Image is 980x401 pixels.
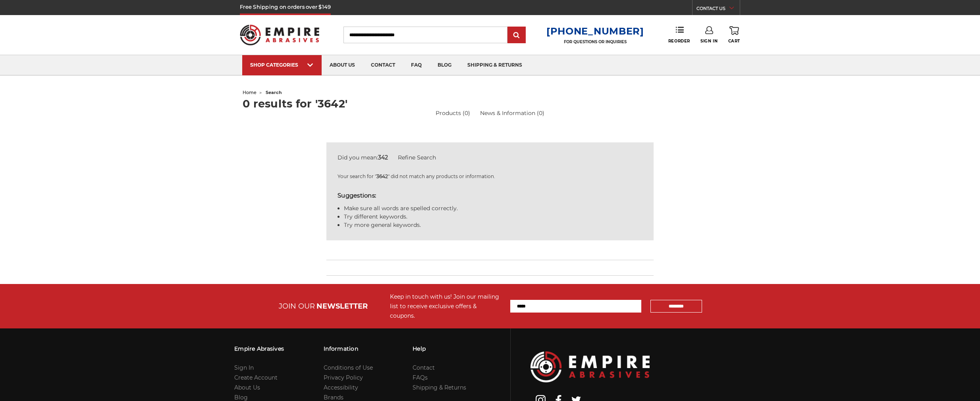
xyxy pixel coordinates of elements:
[234,384,260,391] a: About Us
[413,374,428,381] a: FAQs
[403,55,430,75] a: faq
[234,374,278,381] a: Create Account
[728,26,740,44] a: Cart
[243,90,257,95] a: home
[322,55,363,75] a: about us
[413,384,466,391] a: Shipping & Returns
[240,19,319,50] img: Empire Abrasives
[531,351,650,382] img: Empire Abrasives Logo Image
[324,374,363,381] a: Privacy Policy
[324,364,373,371] a: Conditions of Use
[243,98,737,109] h1: 0 results for '3642'
[430,55,459,75] a: blog
[700,38,718,44] span: Sign In
[668,26,690,43] a: Reorder
[266,90,282,95] span: search
[344,221,642,229] li: Try more general keywords.
[344,204,642,213] li: Make sure all words are spelled correctly.
[390,292,502,320] div: Keep in touch with us! Join our mailing list to receive exclusive offers & coupons.
[324,384,358,391] a: Accessibility
[413,340,466,357] h3: Help
[234,364,254,371] a: Sign In
[376,173,388,179] strong: 3642
[250,62,314,68] div: SHOP CATEGORIES
[324,340,373,357] h3: Information
[324,394,343,401] a: Brands
[546,25,644,37] a: [PHONE_NUMBER]
[279,302,315,311] span: JOIN OUR
[413,364,435,371] a: Contact
[344,213,642,221] li: Try different keywords.
[480,109,544,117] a: News & Information (0)
[234,340,284,357] h3: Empire Abrasives
[546,39,644,44] p: FOR QUESTIONS OR INQUIRIES
[728,38,740,44] span: Cart
[696,4,740,15] a: CONTACT US
[338,153,642,162] div: Did you mean:
[363,55,403,75] a: contact
[509,27,525,43] input: Submit
[668,38,690,44] span: Reorder
[459,55,530,75] a: shipping & returns
[338,173,642,180] p: Your search for " " did not match any products or information.
[316,302,368,311] span: NEWSLETTER
[398,154,436,161] a: Refine Search
[234,394,248,401] a: Blog
[378,154,388,161] strong: 342
[436,109,470,117] a: Products (0)
[338,191,642,200] h5: Suggestions:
